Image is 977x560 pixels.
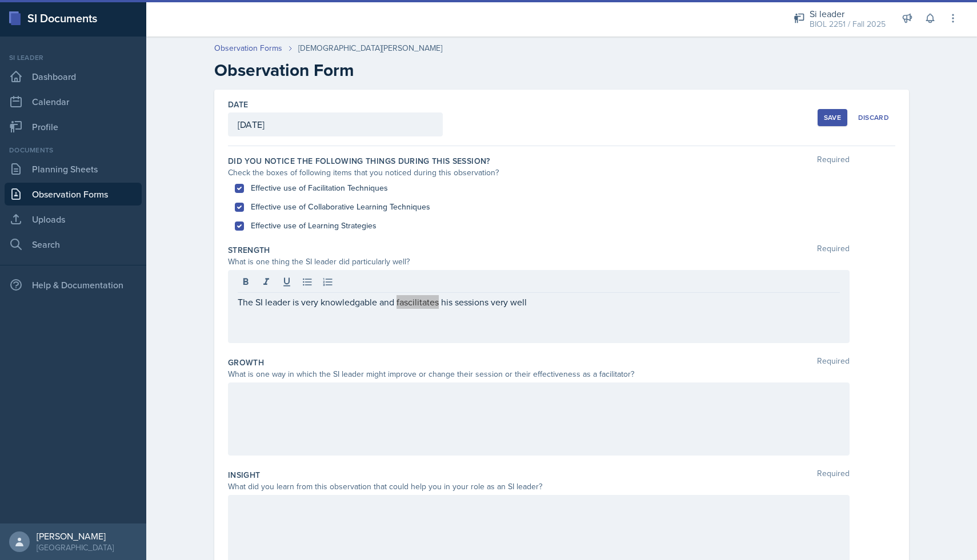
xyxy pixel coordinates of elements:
div: Help & Documentation [5,273,142,296]
span: Required [817,244,850,256]
div: What is one way in which the SI leader might improve or change their session or their effectivene... [228,368,850,380]
a: Observation Forms [214,42,282,54]
label: Effective use of Learning Strategies [251,220,377,232]
a: Dashboard [5,65,142,88]
span: Required [817,155,850,167]
div: Documents [5,145,142,155]
span: Required [817,469,850,481]
a: Calendar [5,90,142,113]
div: What is one thing the SI leader did particularly well? [228,256,850,268]
div: BIOL 2251 / Fall 2025 [810,18,886,30]
label: Strength [228,244,270,256]
label: Growth [228,357,264,368]
a: Search [5,233,142,256]
div: Save [824,113,841,122]
span: Required [817,357,850,368]
label: Did you notice the following things during this session? [228,155,490,167]
label: Insight [228,469,260,481]
div: Check the boxes of following items that you noticed during this observation? [228,167,850,179]
p: The SI leader is very knowledgable and fascilitates his sessions very well [238,295,840,309]
div: What did you learn from this observation that could help you in your role as an SI leader? [228,481,850,493]
div: [DEMOGRAPHIC_DATA][PERSON_NAME] [298,42,442,54]
div: Si leader [810,7,886,21]
a: Planning Sheets [5,158,142,180]
button: Save [818,109,847,126]
label: Effective use of Facilitation Techniques [251,182,388,194]
a: Observation Forms [5,183,142,206]
a: Uploads [5,208,142,231]
label: Date [228,99,248,110]
h2: Observation Form [214,60,909,80]
div: [GEOGRAPHIC_DATA] [37,542,114,553]
div: [PERSON_NAME] [37,530,114,542]
div: Discard [858,113,889,122]
a: Profile [5,115,142,138]
div: Si leader [5,53,142,63]
button: Discard [852,109,895,126]
label: Effective use of Collaborative Learning Techniques [251,201,430,213]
